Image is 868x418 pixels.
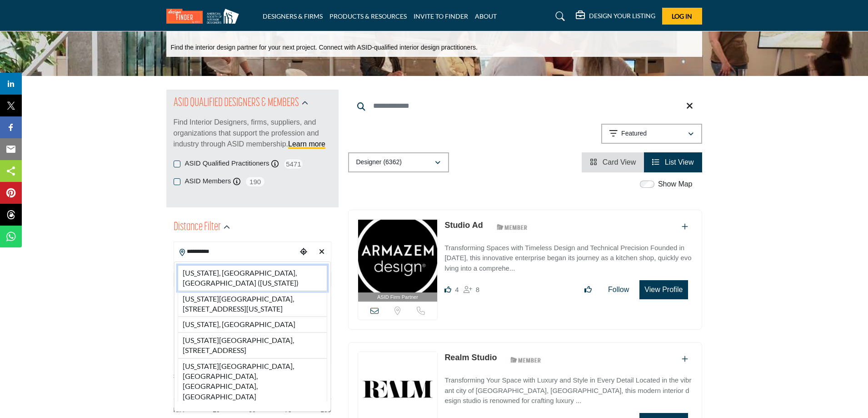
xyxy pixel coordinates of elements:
[547,9,571,24] a: Search
[377,293,418,301] span: ASID Firm Partner
[665,158,694,166] span: List View
[682,223,688,231] a: Add To List
[505,354,546,365] img: ASID Members Badge Icon
[652,158,693,166] a: View List
[476,286,479,293] span: 8
[682,355,688,363] a: Add To List
[356,158,402,167] p: Designer (6362)
[672,12,692,20] span: Log In
[283,158,304,170] span: 5471
[621,129,647,138] p: Featured
[444,243,692,274] p: Transforming Spaces with Timeless Design and Technical Precision Founded in [DATE], this innovati...
[602,281,635,299] button: Follow
[444,237,692,274] a: Transforming Spaces with Timeless Design and Technical Precision Founded in [DATE], this innovati...
[178,265,327,291] li: [US_STATE], [GEOGRAPHIC_DATA], [GEOGRAPHIC_DATA] ([US_STATE])
[492,222,533,233] img: ASID Members Badge Icon
[579,281,598,299] button: Like listing
[444,221,483,230] a: Studio Ad
[662,8,702,25] button: Log In
[603,158,636,166] span: Card View
[348,152,449,172] button: Designer (6362)
[174,161,180,167] input: ASID Qualified Practitioners checkbox
[174,219,221,236] h2: Distance Filter
[174,178,180,185] input: ASID Members checkbox
[178,291,327,317] li: [US_STATE][GEOGRAPHIC_DATA], [STREET_ADDRESS][US_STATE]
[414,12,468,20] a: INVITE TO FINDER
[444,219,483,232] p: Studio Ad
[171,43,478,52] p: Find the interior design partner for your next project. Connect with ASID-qualified interior desi...
[358,220,438,302] a: ASID Firm Partner
[178,332,327,358] li: [US_STATE][GEOGRAPHIC_DATA], [STREET_ADDRESS]
[297,242,310,262] div: Choose your current location
[444,352,497,364] p: Realm Studio
[444,353,497,362] a: Realm Studio
[576,11,655,22] div: DESIGN YOUR LISTING
[178,317,327,332] li: [US_STATE], [GEOGRAPHIC_DATA]
[185,176,231,186] label: ASID Members
[464,284,479,295] div: Followers
[185,158,269,169] label: ASID Qualified Practitioners
[639,280,688,299] button: View Profile
[178,358,327,402] li: [US_STATE][GEOGRAPHIC_DATA], [GEOGRAPHIC_DATA], [GEOGRAPHIC_DATA], [GEOGRAPHIC_DATA]
[444,370,692,406] a: Transforming Your Space with Luxury and Style in Every Detail Located in the vibrant city of [GEO...
[455,286,459,293] span: 4
[658,179,693,190] label: Show Map
[245,176,265,187] span: 190
[348,95,702,117] input: Search Keyword
[174,372,331,381] div: Search within:
[329,12,407,20] a: PRODUCTS & RESOURCES
[174,262,331,412] div: Search Location
[288,140,325,148] a: Learn more
[174,117,331,150] p: Find Interior Designers, firms, suppliers, and organizations that support the profession and indu...
[601,124,702,144] button: Featured
[444,375,692,406] p: Transforming Your Space with Luxury and Style in Every Detail Located in the vibrant city of [GEO...
[174,243,297,261] input: Search Location
[475,12,497,20] a: ABOUT
[582,152,644,172] li: Card View
[263,12,323,20] a: DESIGNERS & FIRMS
[644,152,702,172] li: List View
[589,12,655,20] h5: DESIGN YOUR LISTING
[444,286,451,293] i: Likes
[166,9,244,24] img: Site Logo
[358,220,438,292] img: Studio Ad
[174,405,184,415] span: N/A
[590,158,636,166] a: View Card
[174,95,299,111] h2: ASID QUALIFIED DESIGNERS & MEMBERS
[315,242,329,262] div: Clear search location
